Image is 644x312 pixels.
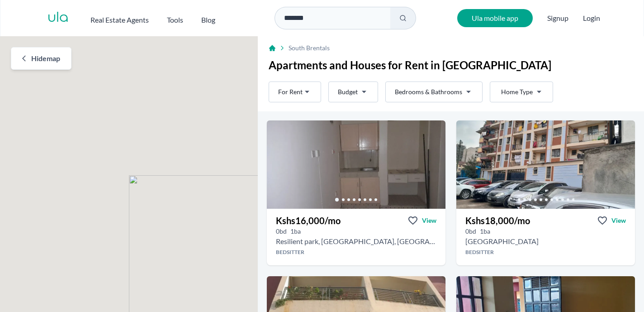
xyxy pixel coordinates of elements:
button: Tools [167,11,183,25]
h2: Blog [201,14,215,25]
span: Bedrooms & Bathrooms [395,87,462,96]
a: Blog [201,11,215,25]
a: Ula mobile app [457,9,533,27]
button: For Rent [269,82,321,102]
a: Kshs16,000/moViewView property in detail0bd 1ba Resilient park, [GEOGRAPHIC_DATA], [GEOGRAPHIC_DA... [267,209,445,265]
h2: Real Estate Agents [90,14,149,25]
h3: Kshs 16,000 /mo [276,214,341,227]
span: For Rent [278,87,303,96]
button: Login [583,13,600,24]
a: ula [47,10,69,26]
h2: Tools [167,14,183,25]
span: View [422,216,436,225]
span: South B rentals [289,43,330,53]
nav: Main [90,11,233,25]
h4: Bedsitter [267,249,445,256]
img: Bedsitter for rent - Kshs 18,000/mo - in South B near Nerkwo Restaurant, Plainsview Rd, Nairobi, ... [456,120,635,209]
h4: Bedsitter [456,249,635,256]
img: Bedsitter for rent - Kshs 16,000/mo - in South B at Resilient Park, Mwembere, Nairobi, Kenya, Nai... [267,120,445,209]
h5: 0 bedrooms [465,227,476,236]
h3: Kshs 18,000 /mo [465,214,530,227]
a: Kshs18,000/moViewView property in detail0bd 1ba [GEOGRAPHIC_DATA]Bedsitter [456,209,635,265]
button: Budget [328,82,378,102]
span: Hide map [31,53,60,64]
span: Budget [338,87,358,96]
button: Real Estate Agents [90,11,149,25]
h5: 1 bathrooms [290,227,301,236]
span: Signup [547,9,568,27]
span: View [611,216,626,225]
h2: Bedsitter for rent in South B - Kshs 16,000/mo -Resilient Park, Mwembere, Nairobi, Kenya, Nairobi... [276,236,436,247]
button: Home Type [490,82,553,102]
button: Bedrooms & Bathrooms [385,82,483,102]
h1: Apartments and Houses for Rent in [GEOGRAPHIC_DATA] [269,58,633,72]
h5: 0 bedrooms [276,227,287,236]
span: Home Type [501,87,533,96]
h2: Bedsitter for rent in South B - Kshs 18,000/mo -Nerkwo Restaurant, Plainsview Rd, Nairobi, Kenya,... [465,236,539,247]
h5: 1 bathrooms [480,227,490,236]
